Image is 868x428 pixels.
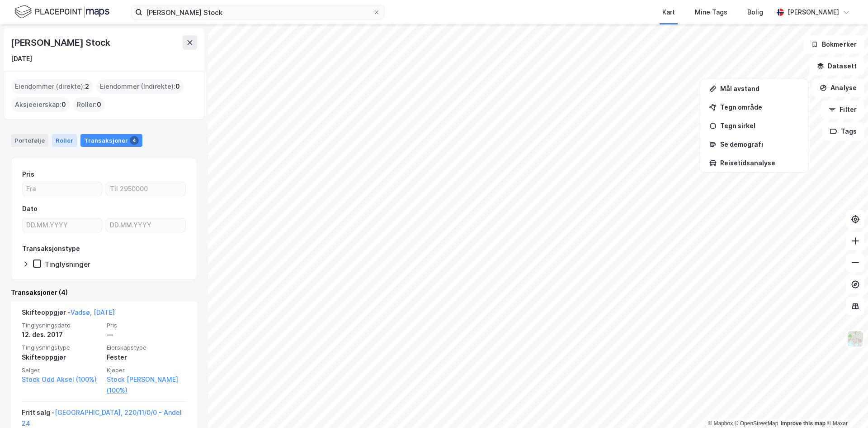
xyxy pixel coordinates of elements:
[22,352,101,363] div: Skifteoppgjør
[107,374,186,396] a: Stock [PERSON_NAME] (100%)
[61,99,66,110] span: 0
[22,409,182,427] a: [GEOGRAPHIC_DATA], 220/11/0/0 - Andel 24
[720,159,799,167] div: Reisetidsanalyse
[708,420,733,427] a: Mapbox
[73,97,105,112] div: Roller :
[107,329,186,340] div: —
[23,218,102,232] input: DD.MM.YYYY
[52,134,77,147] div: Roller
[107,322,186,329] span: Pris
[22,329,101,340] div: 12. des. 2017
[735,420,778,427] a: OpenStreetMap
[71,308,115,316] a: Vadsø, [DATE]
[823,385,868,428] iframe: Chat Widget
[720,122,799,130] div: Tegn sirkel
[22,374,101,385] a: Stock Odd Aksel (100%)
[822,122,864,140] button: Tags
[22,307,115,322] div: Skifteoppgjør -
[11,287,197,298] div: Transaksjoner (4)
[22,344,101,351] span: Tinglysningstype
[96,79,184,94] div: Eiendommer (Indirekte) :
[695,7,727,18] div: Mine Tags
[11,79,93,94] div: Eiendommer (direkte) :
[847,330,864,347] img: Z
[662,7,675,18] div: Kart
[22,366,101,374] span: Selger
[142,5,373,19] input: Søk på adresse, matrikkel, gårdeiere, leietakere eller personer
[107,366,186,374] span: Kjøper
[720,85,799,92] div: Mål avstand
[720,103,799,111] div: Tegn område
[106,218,185,232] input: DD.MM.YYYY
[809,57,864,75] button: Datasett
[97,99,101,110] span: 0
[11,35,112,50] div: [PERSON_NAME] Stock
[812,79,864,97] button: Analyse
[175,81,180,92] span: 0
[107,344,186,351] span: Eierskapstype
[11,53,32,64] div: [DATE]
[45,260,90,269] div: Tinglysninger
[85,81,89,92] span: 2
[821,101,864,119] button: Filter
[80,134,142,147] div: Transaksjoner
[130,136,139,145] div: 4
[803,35,864,53] button: Bokmerker
[14,4,109,20] img: logo.f888ab2527a4732fd821a326f86c7f29.svg
[107,352,186,363] div: Fester
[106,182,185,196] input: Til 2950000
[22,243,80,254] div: Transaksjonstype
[23,182,102,196] input: Fra
[747,7,763,18] div: Bolig
[11,97,70,112] div: Aksjeeierskap :
[22,169,34,180] div: Pris
[22,322,101,329] span: Tinglysningsdato
[788,7,839,18] div: [PERSON_NAME]
[11,134,48,147] div: Portefølje
[823,385,868,428] div: Kontrollprogram for chat
[720,140,799,148] div: Se demografi
[22,203,38,214] div: Dato
[781,420,826,427] a: Improve this map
